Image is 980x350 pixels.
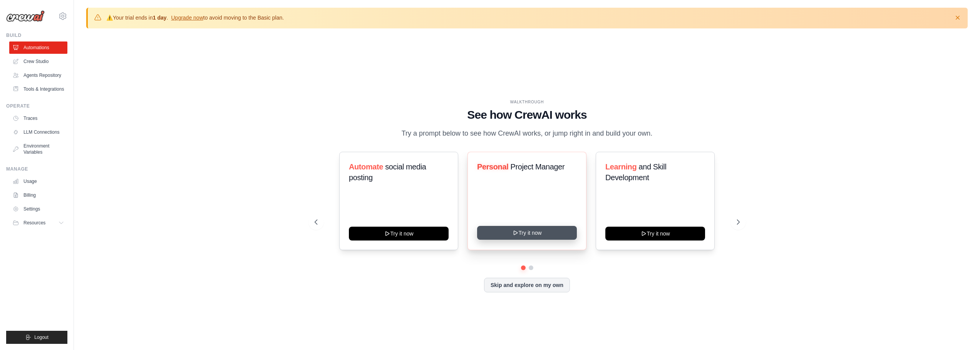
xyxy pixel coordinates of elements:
span: Automate [349,163,383,171]
div: Operate [6,103,67,109]
a: LLM Connections [9,126,67,138]
a: Agents Repository [9,69,67,81]
button: Skip and explore on my own [484,278,570,292]
p: Your trial ends in . to avoid moving to the Basic plan. [106,14,284,22]
button: Try it now [349,227,449,241]
span: Learning [605,163,637,171]
span: Personal [477,163,508,171]
a: Settings [9,203,67,215]
a: Upgrade now [171,15,203,21]
button: Try it now [605,227,705,241]
span: Resources [23,220,45,226]
a: Environment Variables [9,140,67,158]
a: Billing [9,189,67,201]
h1: See how CrewAI works [315,108,740,122]
a: Traces [9,112,67,124]
span: social media posting [349,163,426,182]
strong: 1 day [153,15,167,21]
div: Виджет чата [941,313,980,350]
div: WALKTHROUGH [315,99,740,105]
div: Manage [6,166,67,172]
span: Logout [34,334,49,340]
img: Logo [6,10,45,22]
button: Logout [6,331,67,344]
a: Automations [9,41,67,54]
a: Crew Studio [9,55,67,68]
button: Try it now [477,226,577,240]
p: Try a prompt below to see how CrewAI works, or jump right in and build your own. [398,128,657,139]
div: Build [6,32,67,38]
strong: ⚠️ [106,15,113,21]
a: Tools & Integrations [9,83,67,95]
iframe: Chat Widget [941,313,980,350]
span: Project Manager [510,163,565,171]
a: Usage [9,175,67,187]
span: and Skill Development [605,163,666,182]
button: Resources [9,217,67,229]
